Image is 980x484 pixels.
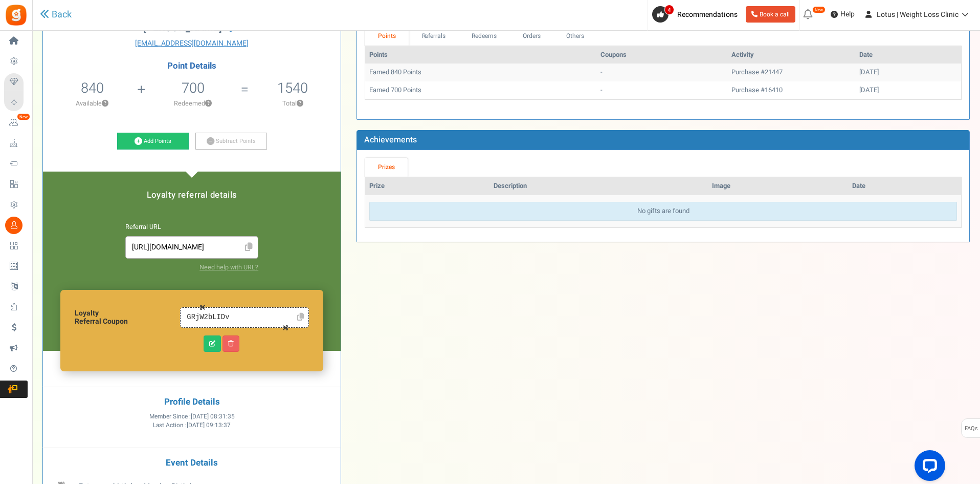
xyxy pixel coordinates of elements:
th: Date [855,46,961,64]
em: New [812,6,826,13]
a: 4 Recommendations [652,6,742,23]
div: [DATE] [859,68,957,77]
a: [EMAIL_ADDRESS][DOMAIN_NAME] [51,38,333,49]
td: Earned 700 Points [365,81,596,99]
a: Help [827,6,859,23]
h4: Event Details [51,458,333,468]
td: Earned 840 Points [365,64,596,81]
button: ? [297,100,303,107]
span: Last Action : [153,421,231,430]
th: Activity [727,46,855,64]
a: Need help with URL? [199,263,258,272]
p: Available [48,99,136,108]
p: Redeemed [146,99,239,108]
a: Add Points [117,133,189,150]
b: Achievements [364,134,417,146]
span: 4 [664,5,674,15]
div: No gifts are found [369,202,957,221]
a: New [4,114,28,132]
em: New [17,113,30,120]
a: Back [40,8,72,22]
span: FAQs [964,419,978,438]
h5: Loyalty referral details [53,191,330,200]
a: Others [553,27,597,46]
td: - [596,64,727,81]
span: Recommendations [677,9,738,20]
a: Referrals [409,27,459,46]
span: 840 [81,78,104,98]
th: Points [365,46,596,64]
th: Coupons [596,46,727,64]
span: [DATE] 08:31:35 [191,412,235,421]
th: Image [708,177,848,195]
h6: Loyalty Referral Coupon [75,309,180,325]
span: Click to Copy [240,239,257,257]
h6: Referral URL [125,224,258,231]
button: ? [102,100,108,107]
th: Date [848,177,961,195]
p: Total [250,99,336,108]
h5: 700 [182,80,205,96]
img: Gratisfaction [5,4,28,27]
h4: Profile Details [51,397,333,407]
td: Purchase #16410 [727,81,855,99]
span: Member Since : [149,412,235,421]
th: Description [489,177,708,195]
button: ? [205,100,212,107]
span: [DATE] 09:13:37 [187,421,231,430]
a: Subtract Points [195,133,267,150]
span: Lotus | Weight Loss Clinic [877,9,959,20]
a: Points [365,27,409,46]
h5: 1540 [277,80,308,96]
td: Purchase #21447 [727,64,855,81]
a: Redeems [459,27,510,46]
td: - [596,81,727,99]
span: Help [838,9,855,19]
a: Orders [509,27,553,46]
a: Click to Copy [293,309,307,326]
h4: Point Details [43,61,341,71]
a: Book a call [746,6,795,23]
a: Prizes [365,158,408,177]
div: [DATE] [859,86,957,95]
th: Prize [365,177,489,195]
